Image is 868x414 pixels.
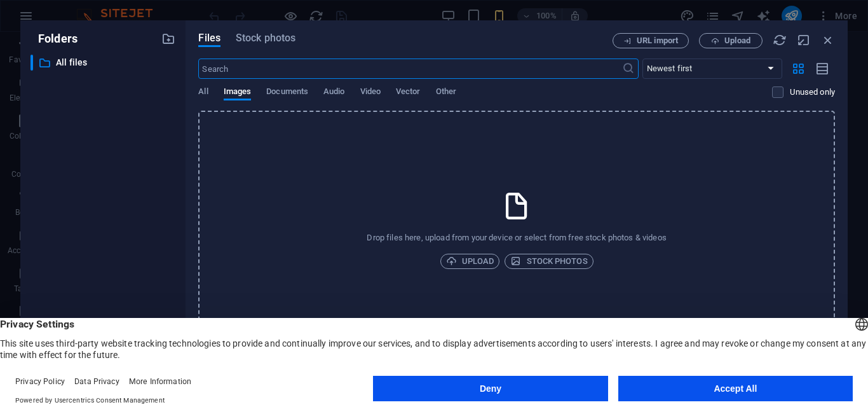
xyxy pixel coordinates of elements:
span: Upload [724,37,750,45]
button: URL import [613,33,689,48]
span: Other [436,84,456,102]
span: Stock photos [510,254,587,269]
span: Documents [266,84,308,102]
p: All files [56,55,153,70]
input: Search [198,59,621,79]
span: Images [224,84,252,102]
span: All [198,84,208,102]
button: Upload [440,254,500,269]
i: Minimize [797,33,811,47]
span: Upload [446,254,494,269]
i: Close [821,33,835,47]
p: Folders [31,31,78,47]
span: Vector [396,84,421,102]
p: Drop files here, upload from your device or select from free stock photos & videos [367,232,666,244]
span: Audio [323,84,344,102]
button: Upload [699,33,763,48]
div: ​ [31,55,33,71]
span: Stock photos [236,31,295,46]
span: Video [360,84,381,102]
i: Reload [773,33,787,47]
i: Create new folder [161,32,175,46]
button: Stock photos [505,254,593,269]
p: Displays only files that are not in use on the website. Files added during this session can still... [790,86,835,98]
span: Files [198,31,220,46]
span: URL import [637,37,678,45]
